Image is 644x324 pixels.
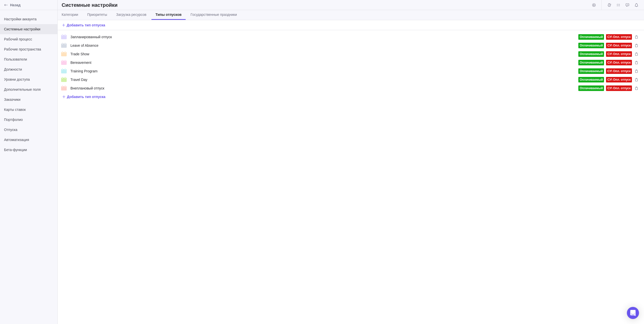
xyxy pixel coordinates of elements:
[4,117,53,122] span: Портфолио
[4,107,53,112] span: Карты ставок
[70,69,98,74] span: Training Program
[70,34,112,39] span: Запланированный отпуск
[4,47,53,52] span: Рабочие пространства
[633,85,640,92] span: Удалить
[606,85,632,91] div: Квалифицируется как сверхурочная работа или оплачиваемые отпускные дни
[615,4,622,8] a: Мои задачи
[151,10,186,20] a: Типы отпусков
[62,93,105,100] span: Добавить тип отпуска
[606,43,632,48] div: Квалифицируется как сверхурочная работа или оплачиваемые отпускные дни
[578,34,604,40] div: Оплачиваемый
[155,12,182,17] span: Типы отпусков
[578,60,604,65] div: Оплачиваемый
[4,27,53,32] span: Системные настройки
[633,33,640,40] span: Удалить
[70,86,104,91] span: Внеплановый отпуск
[633,59,640,66] span: Удалить
[4,57,53,62] span: Пользователи
[4,77,53,82] span: Уровни доступа
[633,42,640,49] span: Удалить
[578,51,604,57] div: Оплачиваемый
[70,77,87,82] span: Travel Day
[606,77,632,82] div: Квалифицируется как сверхурочная работа или оплачиваемые отпускные дни
[606,2,613,9] span: Тайм-логи
[633,76,640,83] span: Удалить
[590,2,597,9] span: Запустить таймер
[62,12,78,17] span: Категории
[116,12,146,17] span: Загрузка ресурсов
[624,2,631,9] span: Запросы на согласование
[4,147,53,152] span: Бета-функции
[615,2,622,9] span: Мои задачи
[191,12,237,17] span: Государственные праздники
[4,127,53,132] span: Отпуска
[606,4,613,8] a: Тайм-логи
[633,4,640,8] a: Уведомления
[624,4,631,8] a: Запросы на согласование
[578,43,604,48] div: Оплачиваемый
[578,85,604,91] div: Оплачиваемый
[4,17,53,22] span: Настройки аккаунта
[606,34,632,40] div: Квалифицируется как сверхурочная работа или оплачиваемые отпускные дни
[70,43,98,48] span: Leave of Absence
[112,10,150,20] a: Загрузка ресурсов
[606,51,632,57] div: Квалифицируется как сверхурочная работа или оплачиваемые отпускные дни
[606,68,632,74] div: Квалифицируется как сверхурочная работа или оплачиваемые отпускные дни
[83,10,111,20] a: Приоритеты
[4,37,53,42] span: Рабочий процесс
[606,60,632,65] div: Квалифицируется как сверхурочная работа или оплачиваемые отпускные дни
[633,68,640,75] span: Удалить
[4,97,53,102] span: Заказчики
[4,137,53,142] span: Автоматизация
[633,2,640,9] span: Уведомления
[4,87,53,92] span: Дополнительные поля
[10,3,55,8] span: Назад
[67,23,105,28] span: Добавить тип отпуска
[633,51,640,58] span: Удалить
[578,68,604,74] div: Оплачиваемый
[67,94,105,99] span: Добавить тип отпуска
[70,52,89,57] span: Trade Show
[4,67,53,72] span: Должности
[187,10,241,20] a: Государственные праздники
[62,2,117,9] h2: Системные настройки
[87,12,107,17] span: Приоритеты
[70,60,91,65] span: Bereavement
[627,307,639,319] div: Open Intercom Messenger
[578,77,604,82] div: Оплачиваемый
[62,22,105,29] span: Добавить тип отпуска
[58,10,82,20] a: Категории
